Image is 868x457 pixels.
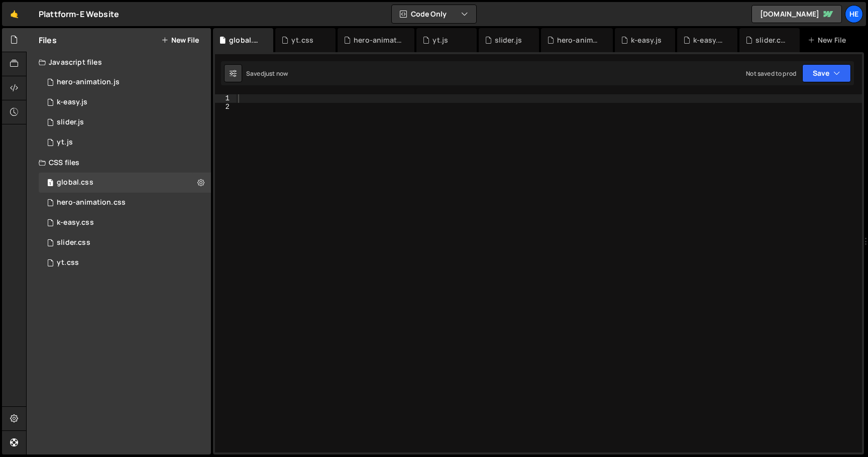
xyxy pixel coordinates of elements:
h2: Files [39,35,57,46]
div: k-easy.css [57,218,94,227]
div: yt.js [432,35,449,45]
div: k-easy.js [39,92,211,112]
div: k-easy.js [57,98,87,107]
div: slider.js [495,35,522,45]
div: slider.js [57,118,84,127]
div: Javascript files [27,52,211,72]
div: hero-animation.js [57,78,120,87]
div: slider.js [39,112,211,132]
a: he [845,5,863,23]
button: New File [161,36,199,44]
div: yt.js [39,132,211,153]
div: New File [808,35,850,45]
div: yt.css [57,258,79,267]
a: [DOMAIN_NAME] [751,5,842,23]
div: slider.css [755,35,788,45]
div: slider.css [39,233,211,253]
div: just now [264,69,288,78]
div: Not saved to prod [746,69,796,78]
div: 13946/46640.css [39,173,211,193]
div: hero-animation.css [354,35,402,45]
div: 1 [215,94,236,103]
a: 🤙 [2,2,27,26]
div: slider.css [57,238,90,247]
span: 1 [47,180,53,188]
button: Save [802,64,851,82]
div: hero-animation.js [557,35,601,45]
div: 13946/35481.css [39,193,211,213]
div: global.css [57,178,93,187]
div: hero-animation.css [57,198,126,207]
div: global.css [229,35,261,45]
button: Code Only [392,5,476,23]
div: k-easy.js [631,35,662,45]
div: yt.js [57,138,73,147]
div: yt.css [39,253,211,273]
div: Plattform-E Website [39,8,119,20]
div: yt.css [291,35,313,45]
div: CSS files [27,153,211,173]
div: k-easy.css [693,35,725,45]
div: 2 [215,103,236,111]
div: 13946/35478.js [39,72,211,92]
div: k-easy.css [39,213,211,233]
div: Saved [246,69,288,78]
